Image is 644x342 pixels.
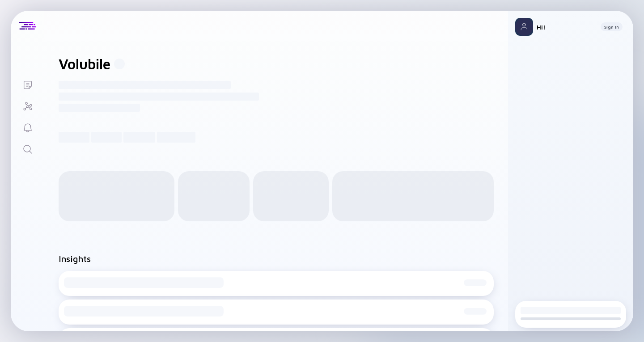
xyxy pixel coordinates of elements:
img: Profile Picture [515,18,533,36]
button: Sign In [601,22,623,31]
h1: Volubile [59,55,110,72]
a: Investor Map [11,95,44,116]
a: Lists [11,73,44,95]
div: Hi! [537,23,593,31]
a: Search [11,138,44,159]
h2: Insights [59,253,91,264]
a: Reminders [11,116,44,138]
